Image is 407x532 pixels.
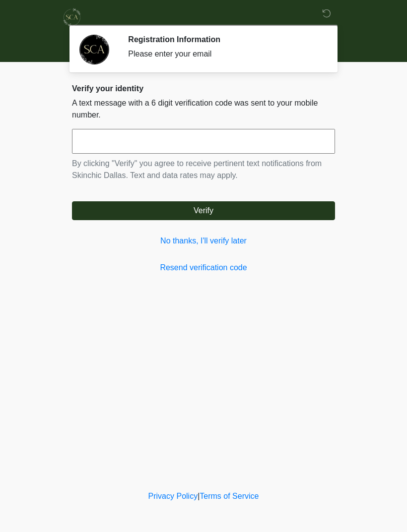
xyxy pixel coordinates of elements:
a: | [198,492,200,500]
h2: Registration Information [128,35,320,44]
p: By clicking "Verify" you agree to receive pertinent text notifications from Skinchic Dallas. Text... [72,158,335,181]
img: Agent Avatar [79,35,109,64]
a: Resend verification code [72,262,335,274]
img: Skinchic Dallas Logo [62,7,82,27]
a: Terms of Service [200,492,259,500]
h2: Verify your identity [72,84,335,93]
div: Please enter your email [128,48,320,60]
p: A text message with a 6 digit verification code was sent to your mobile number. [72,97,335,121]
a: Privacy Policy [148,492,198,500]
button: Verify [72,201,335,220]
a: No thanks, I'll verify later [72,235,335,247]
